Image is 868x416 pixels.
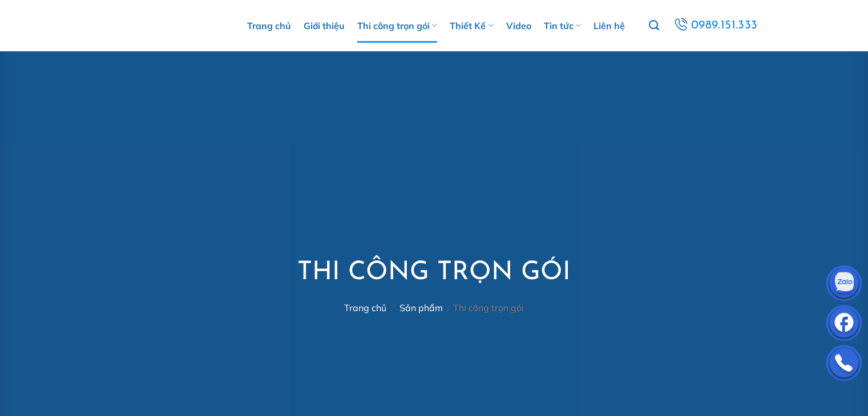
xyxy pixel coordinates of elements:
a: Tìm kiếm [649,14,659,38]
a: Sản phẩm [399,302,443,313]
nav: Thi công trọn gói [297,303,571,313]
a: Thi công trọn gói [357,9,437,43]
a: Trang chủ [344,302,386,313]
a: Giới thiệu [304,9,345,43]
img: Facebook [827,308,861,342]
img: M.A.S HOME – Tổng Thầu Thiết Kế Và Xây Nhà Trọn Gói [109,9,206,43]
a: Video [506,9,531,43]
a: Liên hệ [594,9,625,43]
img: Phone [827,348,861,382]
img: Zalo [827,268,861,302]
a: Tin tức [544,9,581,43]
h1: Thi công trọn gói [297,256,571,290]
a: Trang chủ [247,9,291,43]
span: / [391,302,394,313]
a: Thiết Kế [450,9,493,43]
span: / [447,302,450,313]
span: 0989.151.333 [691,16,758,35]
a: 0989.151.333 [672,15,759,36]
